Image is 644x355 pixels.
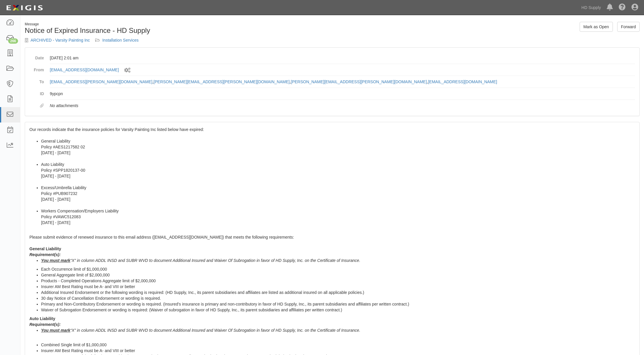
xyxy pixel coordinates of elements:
[153,79,290,84] a: [PERSON_NAME][EMAIL_ADDRESS][PERSON_NAME][DOMAIN_NAME]
[50,52,635,64] dd: [DATE] 2:01 am
[41,290,635,295] li: Additional Insured Endorsement or the following wording is required: (HD Supply, Inc., its parent...
[29,246,61,251] strong: General Liability
[41,258,360,263] i: “X” in column ADDL INSD and SUBR WVD to document Additional Insured and Waiver Of Subrogation in ...
[41,342,635,348] li: Combined Single limit of $1,000,000
[41,284,635,290] li: Insurer AM Best Rating must be A- and VIII or better
[41,258,70,263] u: You must mark
[50,68,119,72] a: [EMAIL_ADDRESS][DOMAIN_NAME]
[4,3,45,13] img: logo-5460c22ac91f19d4615b14bd174203de0afe785f0fc80cf4dbbc73dc1793850b.png
[41,295,635,301] li: 30 day Notice of Cancellation Endorsement or wording is required.
[41,208,635,226] li: Workers Compensation/Employers Liability Policy #VAWC512083 [DATE] - [DATE]
[41,301,635,307] li: Primary and Non-Contributory Endorsement or wording is required. (Insured’s insurance is primary ...
[41,328,70,333] u: You must mark
[428,79,497,84] a: [EMAIL_ADDRESS][DOMAIN_NAME]
[25,22,328,27] div: Message
[29,88,44,97] dt: ID
[50,88,635,100] dd: 9ypcpn
[29,76,44,85] dt: To
[40,104,44,108] i: Attachments
[102,38,139,42] a: Installation Services
[41,307,635,313] li: Waiver of Subrogation Endorsement or wording is required: (Waiver of subrogation in favor of HD S...
[578,2,604,13] a: HD Supply
[41,348,635,354] li: Insurer AM Best Rating must be A- and VIII or better
[124,68,130,73] i: Sent by system workflow
[291,79,427,84] a: [PERSON_NAME][EMAIL_ADDRESS][PERSON_NAME][DOMAIN_NAME]
[29,316,55,321] strong: Auto Liability
[41,138,635,161] li: General Liability Policy #AES1217582 02 [DATE] - [DATE]
[50,79,152,84] a: [EMAIL_ADDRESS][PERSON_NAME][DOMAIN_NAME]
[25,27,328,34] h1: Notice of Expired Insurance - HD Supply
[29,322,61,327] b: Requirement(s):
[617,22,640,32] a: Forward
[41,272,635,278] li: General Aggregate limit of $2,000,000
[8,38,18,44] div: 266
[41,161,635,185] li: Auto Liability Policy #SPP1820137-00 [DATE] - [DATE]
[41,185,635,208] li: Excess/Umbrella Liability Policy #PUB907232 [DATE] - [DATE]
[29,52,44,61] dt: Date
[29,64,44,73] dt: From
[619,4,626,11] i: Help Center - Complianz
[41,278,635,284] li: Products - Completed Operations Aggregate limit of $2,000,000
[29,252,61,257] b: Requirement(s):
[50,76,635,88] dd: , , ,
[41,266,635,272] li: Each Occurrence limit of $1,000,000
[580,22,613,32] a: Mark as Open
[41,328,360,333] i: “X” in column ADDL INSD and SUBR WVD to document Additional Insured and Waiver Of Subrogation in ...
[50,103,78,108] em: No attachments
[31,38,90,42] a: ARCHIVED - Varsity Painting Inc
